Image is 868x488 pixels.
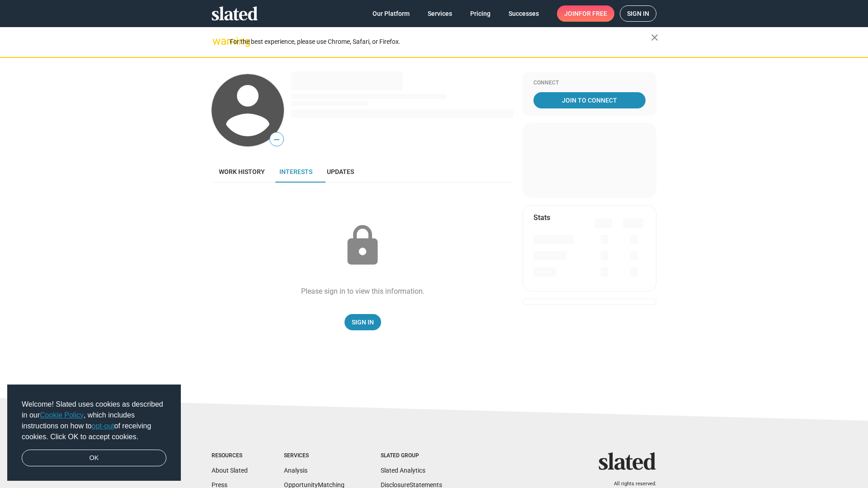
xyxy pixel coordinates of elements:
a: Work history [212,161,272,183]
mat-icon: lock [340,223,385,268]
a: Pricing [463,5,498,22]
a: Joinfor free [557,5,614,22]
a: Slated Analytics [381,467,425,474]
div: cookieconsent [7,385,181,481]
a: Services [420,5,459,22]
a: Cookie Policy [40,411,84,419]
span: Sign In [352,314,374,330]
span: Our Platform [373,5,410,22]
span: Join [564,5,607,22]
span: Interests [279,168,312,175]
a: Successes [501,5,546,22]
a: dismiss cookie message [22,450,166,467]
span: Welcome! Slated uses cookies as described in our , which includes instructions on how to of recei... [22,399,166,442]
span: Pricing [470,5,491,22]
span: Join To Connect [535,92,644,108]
span: Services [428,5,452,22]
mat-card-title: Stats [533,213,550,222]
a: Analysis [284,467,307,474]
span: Successes [509,5,539,22]
mat-icon: warning [212,36,223,47]
a: Interests [272,161,320,183]
div: For the best experience, please use Chrome, Safari, or Firefox. [230,36,651,48]
a: Join To Connect [533,92,646,108]
div: Services [284,452,344,460]
mat-icon: close [649,32,660,43]
div: Please sign in to view this information. [301,286,425,296]
a: Our Platform [365,5,417,22]
a: opt-out [92,422,114,430]
span: Sign in [627,6,649,21]
span: Work history [219,168,265,175]
a: About Slated [212,467,248,474]
div: Slated Group [381,452,442,460]
a: Sign In [344,314,381,330]
div: Resources [212,452,248,460]
a: Sign in [620,5,656,22]
span: Updates [327,168,354,175]
span: for free [579,5,607,22]
span: — [270,134,283,145]
a: Updates [320,161,361,183]
div: Connect [533,80,646,87]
